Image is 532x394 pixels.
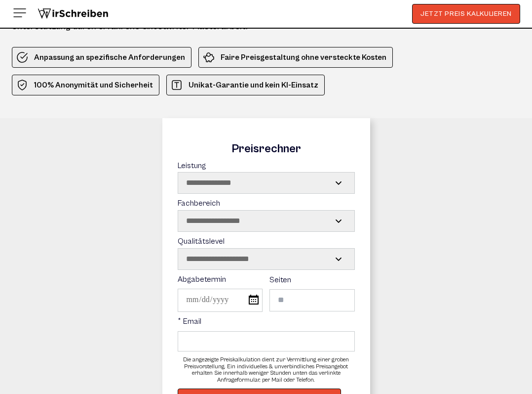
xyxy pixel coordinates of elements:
select: Qualitätslevel [178,249,354,269]
input: Abgabetermin [178,289,263,312]
img: Faire Preisgestaltung ohne versteckte Kosten [203,51,215,63]
select: Leistung [178,173,354,193]
select: Fachbereich [178,211,354,231]
li: Anpassung an spezifische Anforderungen [12,47,191,68]
img: Unikat-Garantie und kein KI-Einsatz [171,79,183,91]
li: Unikat-Garantie und kein KI-Einsatz [166,75,325,95]
label: Leistung [178,161,355,194]
li: Faire Preisgestaltung ohne versteckte Kosten [198,47,393,68]
button: JETZT PREIS KALKULIEREN [412,4,520,24]
label: Abgabetermin [178,275,263,312]
label: Qualitätslevel [178,237,355,269]
input: * Email [178,331,355,351]
div: Die angezeigte Preiskalkulation dient zur Vermittlung einer groben Preisvorstellung. Ein individu... [178,356,355,384]
img: Anpassung an spezifische Anforderungen [16,51,28,63]
label: Fachbereich [178,199,355,232]
div: Preisrechner [178,142,355,156]
img: 100% Anonymität und Sicherheit [16,79,28,91]
label: * Email [178,317,355,351]
img: logo wirschreiben [38,4,109,24]
span: Seiten [269,275,291,284]
img: Menu open [12,5,28,21]
li: 100% Anonymität und Sicherheit [12,75,159,95]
